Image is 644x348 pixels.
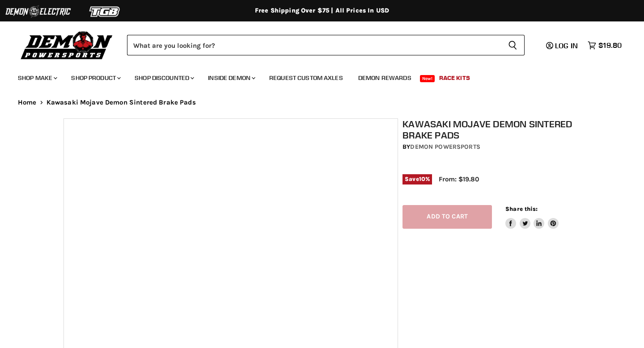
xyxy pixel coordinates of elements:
[432,69,477,87] a: Race Kits
[419,176,425,182] span: 10
[72,3,139,20] img: TGB Logo 2
[402,118,585,141] h1: Kawasaki Mojave Demon Sintered Brake Pads
[505,205,559,229] aside: Share this:
[18,99,37,106] a: Home
[18,29,116,61] img: Demon Powersports
[11,65,619,87] ul: Main menu
[583,39,626,52] a: $19.80
[402,174,432,184] span: Save %
[420,75,435,82] span: New!
[352,69,418,87] a: Demon Rewards
[47,99,196,106] span: Kawasaki Mojave Demon Sintered Brake Pads
[4,3,72,20] img: Demon Electric Logo 2
[402,142,585,152] div: by
[11,69,63,87] a: Shop Make
[127,35,525,55] form: Product
[542,42,583,50] a: Log in
[410,143,480,151] a: Demon Powersports
[128,69,199,87] a: Shop Discounted
[555,41,578,50] span: Log in
[201,69,261,87] a: Inside Demon
[263,69,350,87] a: Request Custom Axles
[598,41,622,50] span: $19.80
[501,35,525,55] button: Search
[127,35,501,55] input: Search
[64,69,126,87] a: Shop Product
[439,175,479,183] span: From: $19.80
[505,205,538,212] span: Share this:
